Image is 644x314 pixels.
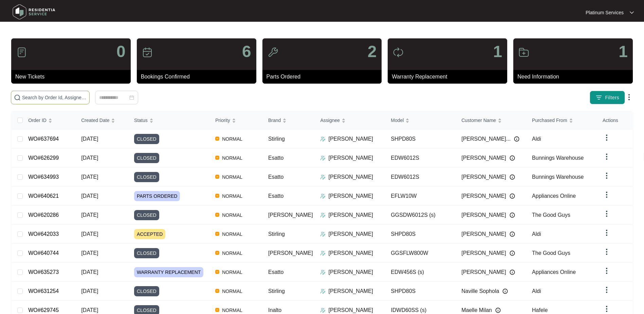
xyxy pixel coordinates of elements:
span: [DATE] [81,231,98,237]
span: [DATE] [81,288,98,294]
span: Stirling [268,136,285,142]
th: Status [129,111,210,129]
th: Assignee [315,111,385,129]
img: Vercel Logo [215,232,219,236]
a: WO#629745 [28,307,59,313]
span: CLOSED [134,286,159,296]
p: 0 [116,43,126,60]
td: GGSDW6012S (s) [385,206,456,225]
span: [PERSON_NAME] [268,212,313,218]
img: icon [518,47,529,58]
span: PARTS ORDERED [134,191,180,201]
p: Bookings Confirmed [141,73,256,81]
a: WO#626299 [28,155,59,161]
th: Model [385,111,456,129]
img: Vercel Logo [215,194,219,198]
button: filter iconFilters [590,91,625,104]
span: NORMAL [219,154,245,162]
span: [PERSON_NAME] [461,154,506,162]
img: Info icon [502,289,508,294]
img: Info icon [510,174,515,180]
span: NORMAL [219,249,245,257]
p: Need Information [517,73,633,81]
span: [PERSON_NAME] [461,211,506,219]
span: Priority [215,117,230,124]
img: Info icon [514,136,519,142]
img: dropdown arrow [603,172,611,180]
td: SHPD80S [385,129,456,149]
input: Search by Order Id, Assignee Name, Customer Name, Brand and Model [22,94,87,101]
span: [DATE] [81,136,98,142]
span: NORMAL [219,192,245,200]
span: NORMAL [219,230,245,238]
img: Info icon [510,250,515,256]
span: Stirling [268,231,285,237]
img: Assigner Icon [320,155,326,161]
img: Info icon [510,269,515,275]
p: 1 [493,43,502,60]
img: icon [16,47,27,58]
img: Vercel Logo [215,175,219,179]
img: Assigner Icon [320,289,326,294]
span: Appliances Online [532,269,576,275]
img: dropdown arrow [630,11,634,14]
img: Assigner Icon [320,212,326,218]
p: 6 [242,43,251,60]
span: [PERSON_NAME] [461,230,506,238]
img: dropdown arrow [603,248,611,256]
td: SHPD80S [385,225,456,244]
p: [PERSON_NAME] [328,135,373,143]
span: Bunnings Warehouse [532,174,584,180]
span: CLOSED [134,210,159,220]
span: Purchased From [532,117,567,124]
a: WO#634993 [28,174,59,180]
span: Filters [605,94,619,101]
span: Esatto [268,193,283,199]
span: CLOSED [134,134,159,144]
img: Info icon [510,193,515,199]
img: Vercel Logo [215,251,219,255]
img: Assigner Icon [320,269,326,275]
a: WO#620286 [28,212,59,218]
img: dropdown arrow [603,153,611,161]
th: Order ID [23,111,76,129]
img: Assigner Icon [320,308,326,313]
p: [PERSON_NAME] [328,192,373,200]
a: WO#642033 [28,231,59,237]
span: Hafele [532,307,548,313]
p: Platinum Services [586,9,624,16]
span: NORMAL [219,173,245,181]
a: WO#637694 [28,136,59,142]
img: Vercel Logo [215,156,219,160]
span: [PERSON_NAME]... [461,135,511,143]
span: [PERSON_NAME] [461,268,506,276]
img: search-icon [14,94,21,101]
p: 1 [619,43,628,60]
img: Vercel Logo [215,213,219,217]
img: Info icon [510,155,515,161]
p: [PERSON_NAME] [328,154,373,162]
a: WO#635273 [28,269,59,275]
span: CLOSED [134,172,159,182]
p: [PERSON_NAME] [328,268,373,276]
img: icon [268,47,278,58]
th: Actions [597,111,632,129]
img: Assigner Icon [320,193,326,199]
span: WARRANTY REPLACEMENT [134,267,203,277]
span: [PERSON_NAME] [461,173,506,181]
p: Parts Ordered [266,73,382,81]
p: [PERSON_NAME] [328,211,373,219]
span: [DATE] [81,155,98,161]
span: Naville Sophola [461,287,499,295]
span: NORMAL [219,268,245,276]
span: Aldi [532,231,541,237]
span: Order ID [28,117,47,124]
img: Info icon [510,212,515,218]
span: Brand [268,117,281,124]
span: The Good Guys [532,212,570,218]
span: Stirling [268,288,285,294]
p: [PERSON_NAME] [328,173,373,181]
span: The Good Guys [532,250,570,256]
img: Assigner Icon [320,231,326,237]
span: [PERSON_NAME] [461,192,506,200]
